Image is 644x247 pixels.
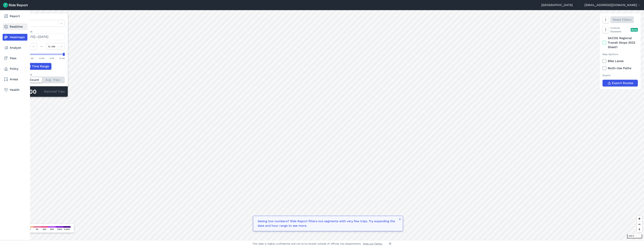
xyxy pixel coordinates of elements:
a: Health [3,86,27,93]
a: Realtime [3,23,27,30]
a: [GEOGRAPHIC_DATA] [541,3,573,7]
div: 2000 ft [627,234,642,238]
span: Add Time Range [25,64,49,69]
div: Count Type [18,73,65,76]
canvas: Map [12,10,644,240]
label: Data Type [18,16,65,20]
a: Policy [3,65,27,72]
label: Multi-Use Paths [603,66,638,70]
div: Matched Trips [15,86,68,97]
div: 6 PM [50,57,54,60]
label: Data Period [18,30,65,33]
a: Analyze [3,44,27,51]
div: — [37,44,46,49]
a: Report [3,13,27,20]
img: Ride Report [3,3,28,8]
span: Export Routes [612,81,633,85]
button: Reset Filters [610,16,634,23]
div: Map Options [603,52,638,56]
a: Areas [3,76,27,83]
button: [EMAIL_ADDRESS][DOMAIN_NAME] [585,3,641,7]
button: Zoom in [637,216,642,221]
label: Bike Lanes [603,59,638,63]
a: View our Terms. [363,242,383,245]
button: Export Routes [603,80,638,86]
div: Export [603,73,638,77]
button: Zoom out [637,221,642,227]
div: 12 AM [59,57,65,60]
div: 27,500 [18,89,44,94]
div: Beta [631,28,638,32]
span: [DATE]—[DATE] [25,35,48,39]
a: Heatmaps [3,34,27,41]
div: Custom Datasets [603,26,638,33]
button: Add Time Range [18,63,51,70]
a: Fees [3,55,27,62]
button: Reset bearing to north [637,227,642,232]
div: 12 PM [39,57,44,60]
div: 6 AM [29,57,34,60]
span: Reset Filters [613,17,631,22]
label: SACOG Regional Transit Stops 2023 Sheet1 [603,36,638,49]
button: [DATE]—[DATE] [18,33,65,40]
